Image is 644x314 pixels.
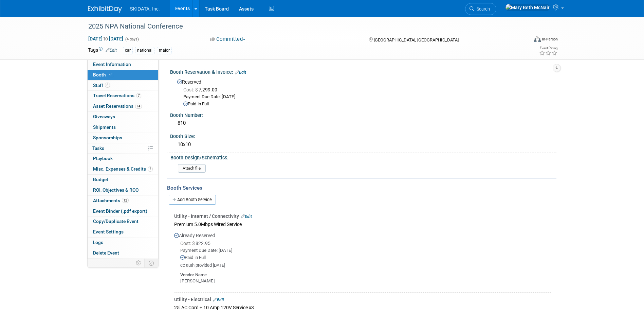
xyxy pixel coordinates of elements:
span: Cost: $ [183,87,199,92]
a: Edit [213,297,224,302]
i: Booth reservation complete [109,73,112,76]
span: Copy/Duplicate Event [93,219,139,224]
a: Budget [88,175,158,185]
a: Travel Reservations7 [88,91,158,101]
div: car [123,47,133,54]
span: Search [474,6,490,12]
div: Payment Due Date: [DATE] [183,94,551,100]
span: [DATE] [DATE] [88,36,124,42]
div: 10x10 [175,139,551,150]
span: Giveaways [93,114,115,119]
span: Staff [93,83,110,88]
span: Delete Event [93,250,119,256]
span: Budget [93,177,108,182]
button: Committed [208,36,248,43]
a: Edit [241,214,252,219]
a: Asset Reservations14 [88,101,158,111]
a: Event Binder (.pdf export) [88,206,158,216]
a: Staff6 [88,81,158,91]
a: ROI, Objectives & ROO [88,185,158,195]
div: cc auth provided [DATE] [180,263,551,268]
span: Shipments [93,124,116,130]
img: Format-Inperson.png [534,36,541,42]
span: Playbook [93,156,113,161]
a: Shipments [88,122,158,133]
a: Copy/Duplicate Event [88,216,158,227]
a: Tasks [88,143,158,154]
span: 822.95 [180,241,213,246]
div: Utility - Internet / Connectivity [174,213,551,220]
span: Event Information [93,62,131,67]
div: Booth Reservation & Invoice: [170,67,556,76]
div: Booth Services [167,184,556,192]
div: Vendor Name [180,271,551,278]
span: Logs [93,240,103,245]
div: 810 [175,118,551,128]
span: Travel Reservations [93,93,141,98]
div: Payment Due Date: [DATE] [180,247,551,254]
span: 12 [122,198,129,203]
div: Already Reserved [174,229,551,290]
div: Booth Number: [170,110,556,119]
span: Sponsorships [93,135,122,140]
span: 7,299.00 [183,87,220,92]
a: Playbook [88,154,158,164]
span: SKIDATA, Inc. [130,6,160,12]
span: to [103,36,109,41]
span: Attachments [93,198,129,203]
span: Cost: $ [180,241,196,246]
div: major [157,47,172,54]
img: Mary Beth McNair [505,4,550,11]
a: Giveaways [88,112,158,122]
span: 2 [148,167,153,172]
td: Personalize Event Tab Strip [133,259,145,267]
img: ExhibitDay [88,6,122,13]
div: Paid in Full [183,101,551,107]
a: Attachments12 [88,196,158,206]
span: [GEOGRAPHIC_DATA], [GEOGRAPHIC_DATA] [374,37,459,42]
div: Event Format [488,35,558,46]
div: [PERSON_NAME] [180,278,551,284]
div: Premium 5.0Mbps Wired Service [174,220,551,229]
span: 14 [135,104,142,109]
div: Paid in Full [180,255,551,261]
div: national [135,47,154,54]
a: Add Booth Service [169,195,216,205]
a: Booth [88,70,158,80]
span: 7 [136,93,141,98]
div: In-Person [542,37,558,42]
span: Booth [93,72,114,77]
a: Search [465,3,496,15]
div: 25' AC Cord + 10 Amp 120V Service x3 [174,303,551,312]
div: Event Rating [539,47,557,50]
a: Event Settings [88,227,158,237]
span: (4 days) [125,37,139,41]
a: Logs [88,238,158,248]
span: Event Settings [93,229,124,234]
a: Edit [106,48,117,53]
span: Event Binder (.pdf export) [93,208,147,214]
div: Booth Design/Schematics: [170,153,553,161]
a: Misc. Expenses & Credits2 [88,164,158,174]
span: 6 [105,83,110,88]
a: Edit [235,70,246,75]
span: ROI, Objectives & ROO [93,187,139,193]
span: Tasks [92,145,104,151]
div: Reserved [175,77,551,107]
td: Toggle Event Tabs [144,259,158,267]
span: Misc. Expenses & Credits [93,166,153,172]
a: Event Information [88,59,158,70]
div: 2025 NPA National Conference [86,20,518,33]
div: Utility - Electrical [174,296,551,303]
td: Tags [88,47,117,54]
a: Sponsorships [88,133,158,143]
a: Delete Event [88,248,158,258]
div: Booth Size: [170,131,556,140]
span: Asset Reservations [93,103,142,109]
